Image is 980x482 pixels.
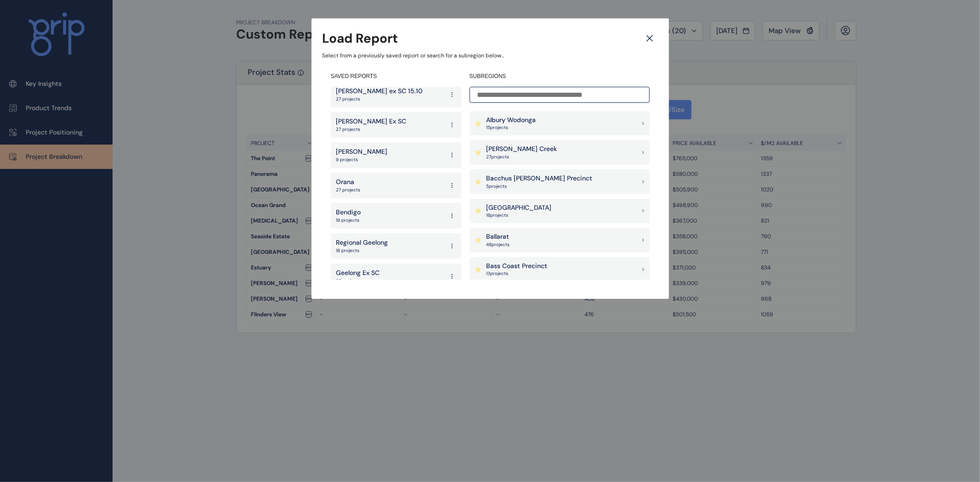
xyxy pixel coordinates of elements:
p: [GEOGRAPHIC_DATA] [487,203,552,213]
p: 18 projects [336,247,388,254]
p: 15 project s [487,124,536,131]
p: Albury Wodonga [487,116,536,125]
p: 48 project s [487,241,510,248]
p: 27 projects [336,187,361,193]
h3: Load Report [323,29,398,47]
p: 62 projects [336,278,380,284]
p: 13 project s [487,270,548,277]
p: 19 projects [336,217,361,224]
p: Geelong Ex SC [336,269,380,278]
p: [PERSON_NAME] [336,147,388,157]
h4: SAVED REPORTS [331,73,461,80]
p: [PERSON_NAME] Ex SC [336,117,407,126]
p: Regional Geelong [336,238,388,247]
p: Bacchus [PERSON_NAME] Precinct [487,174,593,183]
p: 27 projects [336,96,423,102]
p: 18 project s [487,212,552,219]
p: Ballarat [487,232,510,241]
p: [PERSON_NAME] ex SC 15.10 [336,87,423,96]
h4: SUBREGIONS [470,73,650,80]
p: [PERSON_NAME] Creek [487,145,557,154]
p: 27 project s [487,154,557,160]
p: Bendigo [336,208,361,217]
p: Bass Coast Precinct [487,262,548,271]
p: 5 project s [487,183,593,190]
p: Select from a previously saved report or search for a subregion below... [323,52,658,60]
p: 9 projects [336,157,388,163]
p: 27 projects [336,126,407,133]
p: Orana [336,178,361,187]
